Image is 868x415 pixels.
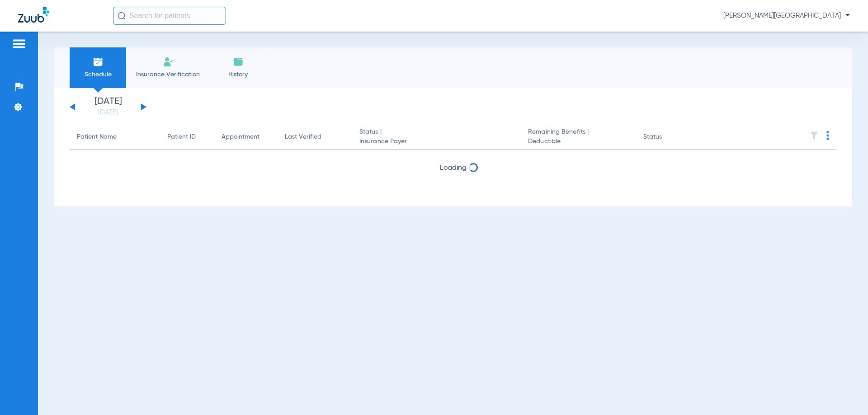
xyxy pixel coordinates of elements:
[222,132,259,142] div: Appointment
[163,56,174,67] img: Manual Insurance Verification
[18,7,49,23] img: Zuub Logo
[528,137,628,146] span: Deductible
[521,125,636,150] th: Remaining Benefits |
[93,56,104,67] img: Schedule
[723,11,850,20] span: [PERSON_NAME][GEOGRAPHIC_DATA]
[440,164,467,172] span: Loading
[285,132,321,142] div: Last Verified
[77,132,117,142] div: Patient Name
[222,132,270,142] div: Appointment
[133,70,203,79] span: Insurance Verification
[810,131,819,140] img: filter.svg
[118,12,126,20] img: Search Icon
[167,132,207,142] div: Patient ID
[113,7,226,25] input: Search for patients
[826,131,829,140] img: group-dot-blue.svg
[217,70,259,79] span: History
[77,132,153,142] div: Patient Name
[81,108,135,117] a: [DATE]
[285,132,345,142] div: Last Verified
[76,70,119,79] span: Schedule
[233,56,244,67] img: History
[81,97,135,117] li: [DATE]
[167,132,196,142] div: Patient ID
[12,38,26,49] img: hamburger-icon
[359,137,514,146] span: Insurance Payer
[352,125,521,150] th: Status |
[636,125,697,150] th: Status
